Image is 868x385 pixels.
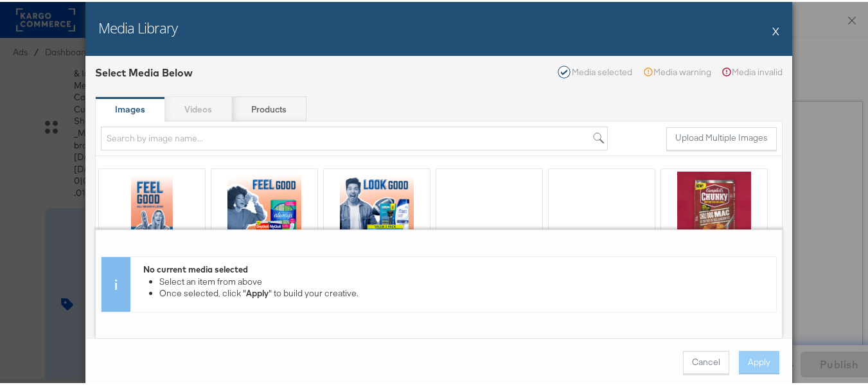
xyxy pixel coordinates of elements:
h2: Media Library [98,16,177,35]
strong: Products [251,102,287,114]
div: No current media selected [143,262,770,274]
button: Upload Multiple Images [666,125,777,148]
div: Media selected [558,64,632,76]
div: Select Media Below [95,64,193,78]
div: Media warning [643,64,711,76]
li: Once selected, click " " to build your creative. [159,285,770,298]
button: X [772,16,779,42]
button: Cancel [683,349,729,372]
strong: Images [115,102,145,114]
div: Media invalid [722,64,783,76]
li: Select an item from above [159,273,770,285]
input: Search by image name... [101,125,608,148]
strong: Apply [246,285,269,297]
